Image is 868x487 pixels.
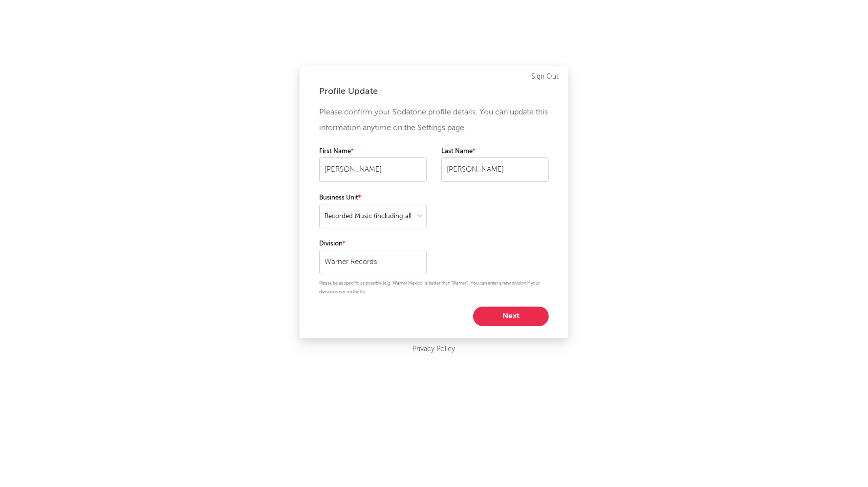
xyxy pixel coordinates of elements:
input: Your first name [319,157,427,182]
a: Sign Out [531,71,559,83]
button: Next [473,307,549,326]
p: Please be as specific as possible (e.g. 'Warner Mexico' is better than 'Warner'). You can enter a... [319,279,549,297]
input: Your division [319,250,427,274]
label: Last Name [441,146,549,157]
label: Division [319,238,427,250]
label: First Name [319,146,427,157]
div: Profile Update [319,86,549,97]
p: Please confirm your Sodatone profile details. You can update this information anytime on the Sett... [319,105,549,136]
a: Privacy Policy [413,343,456,355]
input: Your last name [441,157,549,182]
label: Business Unit [319,192,427,204]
